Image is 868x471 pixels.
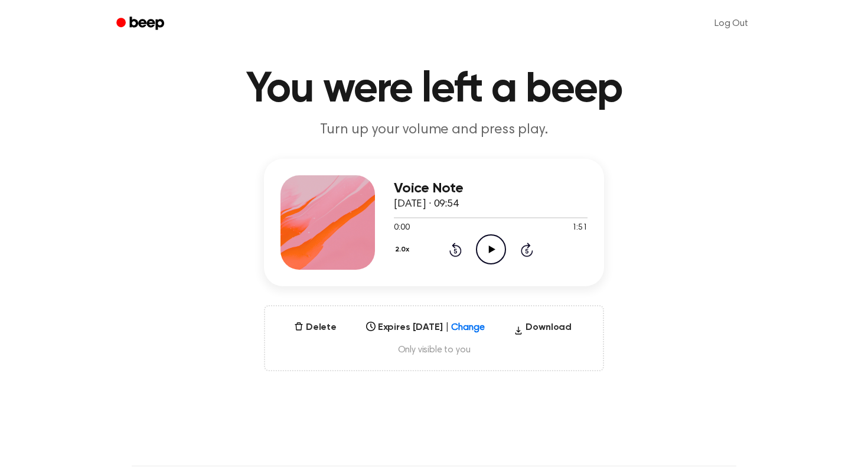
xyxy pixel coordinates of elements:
[703,9,760,38] a: Log Out
[509,320,576,339] button: Download
[394,199,459,210] span: [DATE] · 09:54
[394,181,588,197] h3: Voice Note
[289,320,341,335] button: Delete
[572,222,588,234] span: 1:51
[394,222,409,234] span: 0:00
[279,344,589,356] span: Only visible to you
[108,12,175,35] a: Beep
[132,68,736,111] h1: You were left a beep
[207,120,661,140] p: Turn up your volume and press play.
[394,240,413,260] button: 2.0x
